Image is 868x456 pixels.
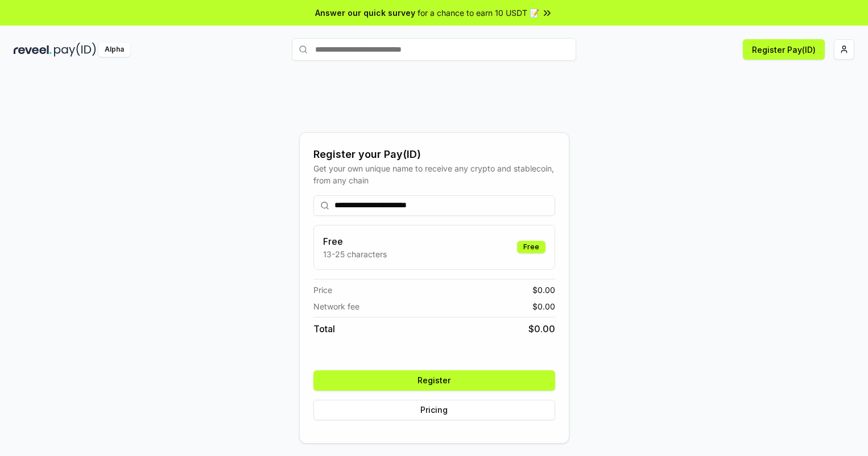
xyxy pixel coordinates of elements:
[323,248,387,260] p: 13-25 characters
[418,7,539,19] span: for a chance to earn 10 USDT 📝
[313,147,555,162] div: Register your Pay(ID)
[313,370,555,391] button: Register
[98,43,130,57] div: Alpha
[323,235,387,248] h3: Free
[313,400,555,420] button: Pricing
[532,300,555,312] span: $ 0.00
[743,39,825,60] button: Register Pay(ID)
[528,322,555,336] span: $ 0.00
[14,43,52,57] img: reveel_dark
[313,300,359,312] span: Network fee
[517,241,545,253] div: Free
[313,284,332,296] span: Price
[315,7,415,19] span: Answer our quick survey
[54,43,96,57] img: pay_id
[313,162,555,186] div: Get your own unique name to receive any crypto and stablecoin, from any chain
[532,284,555,296] span: $ 0.00
[313,322,335,336] span: Total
